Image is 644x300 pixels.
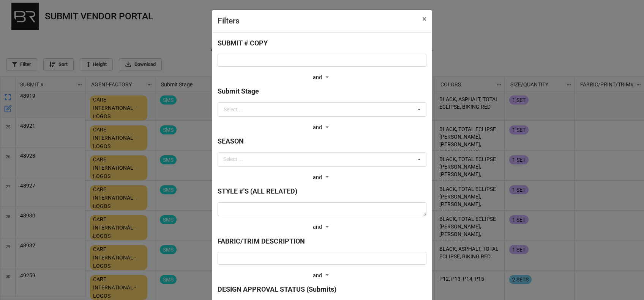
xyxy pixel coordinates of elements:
[221,155,254,164] div: Select ...
[422,14,426,23] span: ×
[313,222,331,233] div: and
[218,186,297,197] label: STYLE #'S (ALL RELATED)
[218,284,336,295] label: DESIGN APPROVAL STATUS (Submits)
[218,38,268,48] label: SUBMIT # COPY
[218,236,305,247] label: FABRIC/TRIM DESCRIPTION
[218,136,244,147] label: SEASON
[313,270,331,281] div: and
[218,15,406,27] div: Filters
[313,72,331,83] div: and
[313,122,331,133] div: and
[313,172,331,183] div: and
[218,86,259,97] label: Submit Stage
[224,107,243,112] div: Select ...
